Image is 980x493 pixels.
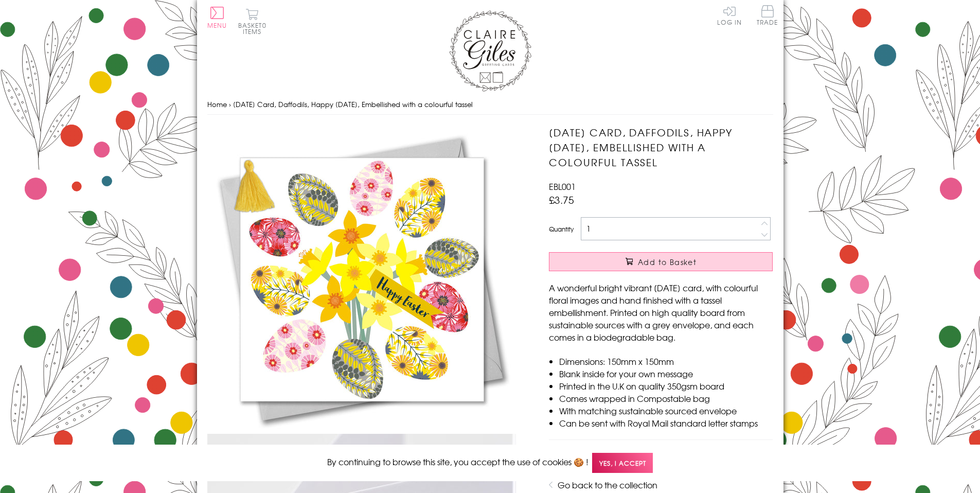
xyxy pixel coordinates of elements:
span: Trade [757,5,778,25]
li: Can be sent with Royal Mail standard letter stamps [559,417,773,429]
a: Trade [757,5,778,27]
a: Home [207,99,227,109]
span: › [229,99,231,109]
span: Yes, I accept [592,453,653,473]
h1: [DATE] Card, Daffodils, Happy [DATE], Embellished with a colourful tassel [549,125,773,169]
a: Go back to the collection [558,479,657,491]
button: Basket0 items [238,8,266,34]
p: A wonderful bright vibrant [DATE] card, with colourful floral images and hand finished with a tas... [549,281,773,343]
button: Add to Basket [549,252,773,271]
img: Easter Card, Daffodils, Happy Easter, Embellished with a colourful tassel [207,125,516,434]
li: Printed in the U.K on quality 350gsm board [559,380,773,392]
li: Comes wrapped in Compostable bag [559,392,773,404]
button: Menu [207,7,227,28]
span: [DATE] Card, Daffodils, Happy [DATE], Embellished with a colourful tassel [233,99,473,109]
span: 0 items [243,21,266,36]
a: Log In [717,5,742,25]
nav: breadcrumbs [207,94,773,115]
img: Claire Giles Greetings Cards [449,10,531,92]
span: Menu [207,21,227,30]
li: Blank inside for your own message [559,367,773,380]
span: EBL001 [549,180,576,192]
li: Dimensions: 150mm x 150mm [559,355,773,367]
span: £3.75 [549,192,574,207]
span: Add to Basket [638,257,697,267]
label: Quantity [549,224,574,234]
li: With matching sustainable sourced envelope [559,404,773,417]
